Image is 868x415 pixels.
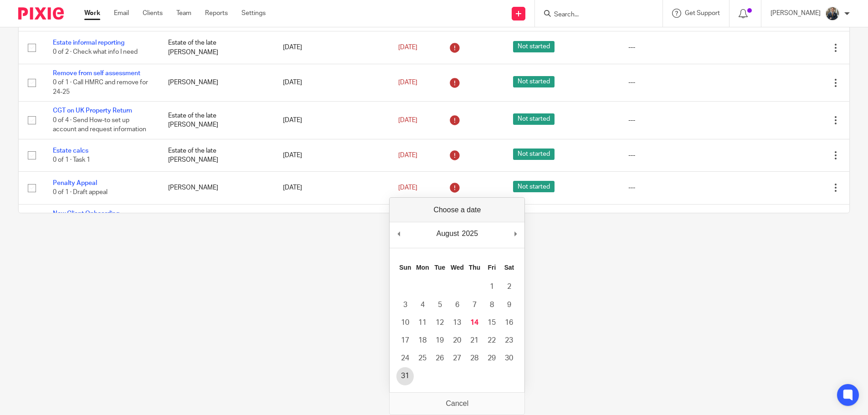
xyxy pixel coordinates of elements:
p: [PERSON_NAME] [770,9,821,18]
span: Not started [513,181,555,192]
button: 29 [483,349,500,367]
span: [DATE] [398,117,417,123]
button: 17 [396,332,414,349]
td: Estate of the late [PERSON_NAME] [159,139,274,171]
button: 7 [466,296,483,314]
span: Not started [513,76,555,87]
button: 24 [396,349,414,367]
button: 4 [414,296,431,314]
span: [DATE] [398,152,417,159]
button: 30 [500,349,518,367]
span: Get Support [685,10,720,16]
span: 0 of 1 · Draft appeal [53,190,108,196]
button: 23 [500,332,518,349]
button: 22 [483,332,500,349]
div: --- [628,78,725,87]
button: 31 [396,367,414,385]
div: August [435,227,461,241]
td: [DATE] [274,139,389,171]
a: Email [114,9,129,18]
a: New Client Onboarding - Individual [53,210,123,226]
td: [PERSON_NAME] [159,172,274,204]
div: 2025 [461,227,480,241]
button: 5 [431,296,448,314]
button: 27 [448,349,466,367]
span: 0 of 1 · Task 1 [53,157,90,163]
button: 3 [396,296,414,314]
td: [DATE] [274,102,389,139]
span: Not started [513,149,555,160]
a: Team [176,9,191,18]
span: Not started [513,113,555,125]
button: Next Month [511,227,520,241]
button: Previous Month [394,227,403,241]
button: 6 [448,296,466,314]
a: CGT on UK Property Return [53,108,132,114]
abbr: Monday [416,264,429,271]
button: 10 [396,314,414,332]
div: --- [628,183,725,192]
a: Clients [143,9,163,18]
button: 11 [414,314,431,332]
td: Estate of the late [PERSON_NAME] [159,31,274,64]
span: 0 of 1 · Call HMRC and remove for 24-25 [53,79,148,95]
button: 8 [483,296,500,314]
td: [DATE] [274,172,389,204]
abbr: Saturday [504,264,514,271]
a: Estate informal reporting [53,40,124,46]
abbr: Wednesday [451,264,464,271]
div: --- [628,43,725,52]
button: 28 [466,349,483,367]
a: Work [84,9,100,18]
button: 25 [414,349,431,367]
td: [DATE] [274,64,389,101]
td: [DATE] [274,204,389,251]
button: 12 [431,314,448,332]
input: Search [553,11,635,19]
a: Settings [241,9,266,18]
button: 9 [500,296,518,314]
abbr: Friday [488,264,496,271]
span: [DATE] [398,44,417,51]
a: Penalty Appeal [53,180,97,186]
button: 16 [500,314,518,332]
a: Estate calcs [53,148,88,154]
a: Reports [205,9,228,18]
button: 19 [431,332,448,349]
button: 18 [414,332,431,349]
button: 14 [466,314,483,332]
td: [DATE] [274,31,389,64]
button: 15 [483,314,500,332]
td: [PERSON_NAME] [159,204,274,251]
img: Pixie [18,7,64,20]
td: Estate of the late [PERSON_NAME] [159,102,274,139]
button: 2 [500,278,518,296]
span: [DATE] [398,79,417,86]
span: Not started [513,41,555,52]
div: --- [628,116,725,125]
abbr: Tuesday [435,264,446,271]
div: --- [628,151,725,160]
td: [PERSON_NAME] [159,64,274,101]
abbr: Sunday [399,264,411,271]
img: Headshot.jpg [825,6,840,21]
span: 0 of 2 · Check what info I need [53,49,138,56]
span: [DATE] [398,184,417,191]
abbr: Thursday [469,264,480,271]
button: 26 [431,349,448,367]
span: 0 of 4 · Send How-to set up account and request information [53,117,146,133]
button: 13 [448,314,466,332]
a: Remove from self assessment [53,70,140,77]
button: 1 [483,278,500,296]
button: 20 [448,332,466,349]
button: 21 [466,332,483,349]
